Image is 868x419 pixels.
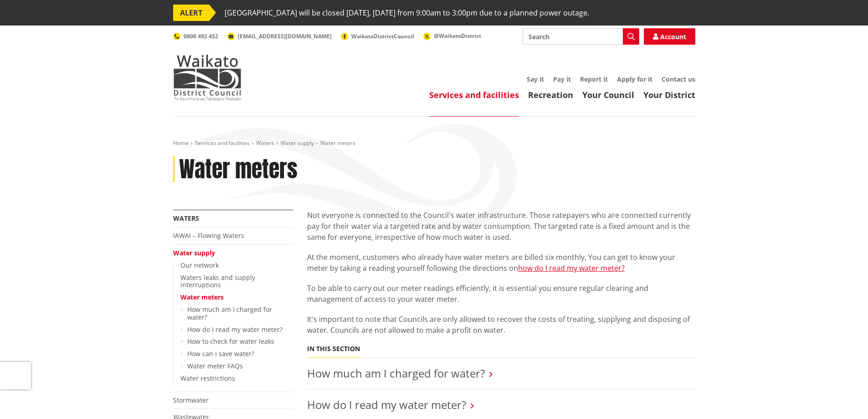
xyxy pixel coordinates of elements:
p: At the moment, customers who already have water meters are billed six monthly, You can get to kno... [307,252,695,274]
span: [GEOGRAPHIC_DATA] will be closed [DATE], [DATE] from 9:00am to 3:00pm due to a planned power outage. [225,5,589,21]
a: How much am I charged for water? [187,305,272,321]
a: Waters leaks and supply interruptions [180,273,255,290]
a: Services and facilities [429,89,519,100]
a: Water meters [180,293,224,301]
h1: Water meters [179,156,298,183]
a: How can I save water? [187,349,254,358]
a: [EMAIL_ADDRESS][DOMAIN_NAME] [227,32,332,40]
span: ALERT [173,5,209,21]
a: Water restrictions [180,374,235,383]
a: Home [173,139,189,147]
a: Stormwater [173,396,209,404]
span: @WaikatoDistrict [434,32,481,40]
a: Say it [527,75,544,83]
span: WaikatoDistrictCouncil [351,32,414,40]
a: 0800 492 452 [173,32,218,40]
a: Pay it [553,75,571,83]
a: how do I read my water meter? [518,263,625,273]
p: It's important to note that Councils are only allowed to recover the costs of treating, supplying... [307,314,695,336]
a: Our network [180,261,219,269]
a: IAWAI – Flowing Waters [173,231,244,240]
a: @WaikatoDistrict [423,32,481,40]
a: How to check for water leaks [187,337,274,346]
p: Not everyone is connected to the Council's water infrastructure. Those ratepayers who are connect... [307,210,695,243]
a: Your District [643,89,695,100]
a: How do I read my water meter? [307,397,466,412]
a: Water supply [173,248,215,257]
p: To be able to carry out our meter readings efficiently, it is essential you ensure regular cleari... [307,283,695,305]
a: How much am I charged for water? [307,366,485,381]
a: Waters [173,214,199,222]
span: 0800 492 452 [184,32,218,40]
a: Water supply [281,139,314,147]
a: WaikatoDistrictCouncil [341,32,414,40]
span: Water meters [320,139,355,147]
a: How do I read my water meter? [187,325,282,334]
input: Search input [523,28,639,45]
a: Apply for it [617,75,652,83]
a: Account [644,28,695,45]
nav: breadcrumb [173,140,695,147]
a: Contact us [662,75,695,83]
a: Recreation [528,89,573,100]
img: Waikato District Council - Te Kaunihera aa Takiwaa o Waikato [173,55,241,100]
a: Services and facilities [195,139,250,147]
a: Report it [580,75,608,83]
a: Waters [256,139,274,147]
a: Water meter FAQs [187,362,243,370]
a: Your Council [582,89,634,100]
h5: In this section [307,345,360,353]
span: [EMAIL_ADDRESS][DOMAIN_NAME] [238,32,332,40]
